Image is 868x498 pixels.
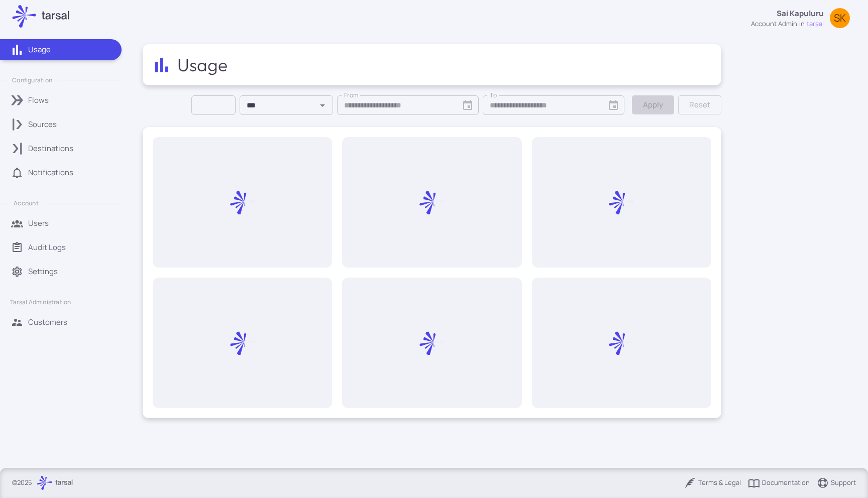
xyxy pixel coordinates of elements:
img: Loading... [419,190,445,215]
a: Documentation [748,477,810,489]
p: Notifications [28,167,73,178]
p: Destinations [28,143,73,154]
p: Usage [28,44,51,55]
p: Tarsal Administration [10,298,71,306]
p: © 2025 [12,478,32,488]
img: Loading... [419,331,445,356]
span: SK [834,13,846,23]
a: Support [817,477,856,489]
label: From [344,91,359,100]
button: Sai Kapuluruaccount adminintarsalSK [745,4,856,33]
span: in [799,19,805,29]
h2: Usage [177,54,230,75]
p: Account [14,199,38,207]
button: Apply [632,95,674,114]
button: Open [315,98,330,112]
p: Settings [28,266,58,277]
div: account admin [751,19,797,29]
p: Flows [28,95,49,106]
img: Loading... [609,331,634,356]
p: Audit Logs [28,242,66,253]
p: Customers [28,317,67,328]
button: Reset [678,95,721,114]
span: tarsal [807,19,824,29]
img: Loading... [609,190,634,215]
a: Terms & Legal [684,477,741,489]
p: Configuration [12,76,52,84]
p: Users [28,218,49,229]
img: Loading... [230,190,255,215]
label: To [490,91,497,100]
img: Loading... [230,331,255,356]
p: Sai Kapuluru [777,8,824,19]
p: Sources [28,119,57,130]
